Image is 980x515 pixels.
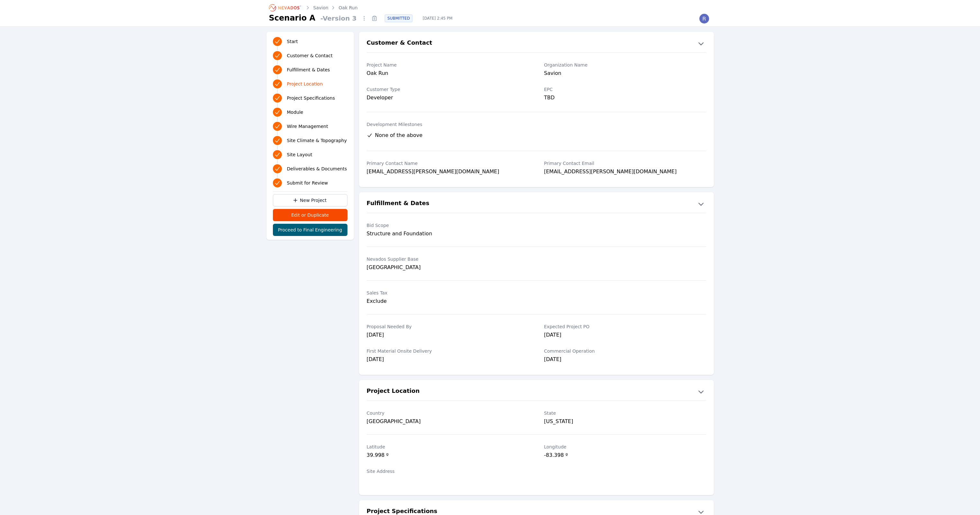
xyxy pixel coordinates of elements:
nav: Progress [273,36,347,189]
span: Customer & Contact [287,52,333,59]
h1: Scenario A [269,13,316,23]
div: [GEOGRAPHIC_DATA] [367,418,529,425]
label: Sales Tax [367,290,529,296]
label: Organization Name [544,62,706,68]
span: Site Climate & Topography [287,137,347,144]
div: [DATE] [544,356,706,365]
button: Edit or Duplicate [273,209,347,221]
a: New Project [273,194,347,206]
label: State [544,410,706,416]
label: Proposal Needed By [367,323,529,330]
div: [US_STATE] [544,418,706,425]
span: Start [287,38,298,45]
img: Riley Caron [699,14,709,24]
span: Module [287,109,303,115]
div: [EMAIL_ADDRESS][PERSON_NAME][DOMAIN_NAME] [367,168,529,177]
label: Latitude [367,444,529,450]
div: Savion [544,69,706,78]
label: Primary Contact Name [367,160,529,167]
label: EPC [544,86,706,93]
div: [GEOGRAPHIC_DATA] [367,264,529,271]
label: Nevados Supplier Base [367,256,529,262]
div: Developer [367,94,529,102]
span: Project Specifications [287,95,335,101]
button: Customer & Contact [359,38,714,49]
h2: Fulfillment & Dates [367,199,429,209]
div: [DATE] [367,331,529,340]
label: Expected Project PO [544,323,706,330]
div: TBD [544,94,706,103]
div: Structure and Foundation [367,230,529,238]
label: Commercial Operation [544,348,706,354]
div: -83.398 º [544,451,706,460]
nav: Breadcrumb [269,3,358,13]
div: [EMAIL_ADDRESS][PERSON_NAME][DOMAIN_NAME] [544,168,706,177]
div: Oak Run [367,69,529,78]
span: [DATE] 2:45 PM [418,16,458,21]
button: Project Location [359,386,714,397]
label: First Material Onsite Delivery [367,348,529,354]
label: Customer Type [367,86,529,93]
h2: Customer & Contact [367,38,432,49]
label: Site Address [367,468,529,474]
label: Development Milestones [367,121,706,128]
div: [DATE] [544,331,706,340]
span: Deliverables & Documents [287,166,347,172]
div: 39.998 º [367,451,529,460]
span: Project Location [287,81,323,87]
label: Bid Scope [367,222,529,229]
a: Savion [313,5,328,11]
span: Site Layout [287,151,312,158]
span: Wire Management [287,123,328,130]
label: Project Name [367,62,529,68]
span: None of the above [375,131,423,139]
label: Longitude [544,444,706,450]
button: Fulfillment & Dates [359,199,714,209]
div: [DATE] [367,356,529,365]
div: SUBMITTED [385,14,412,22]
label: Primary Contact Email [544,160,706,167]
button: Proceed to Final Engineering [273,224,347,236]
a: Oak Run [339,5,358,11]
span: Submit for Review [287,180,328,186]
span: - Version 3 [318,14,359,23]
span: Fulfillment & Dates [287,67,330,73]
h2: Project Location [367,386,420,397]
label: Country [367,410,529,416]
div: Exclude [367,297,529,305]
